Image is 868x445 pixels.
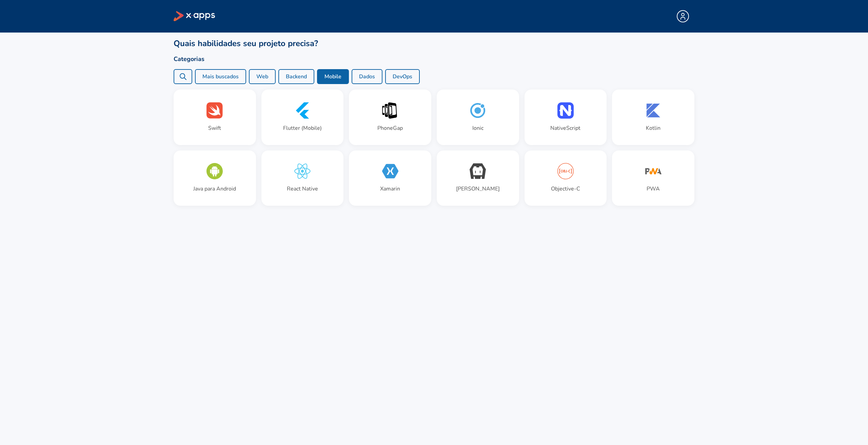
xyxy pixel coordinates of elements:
[349,89,431,145] button: PhoneGap
[472,124,484,132] div: Ionic
[380,185,400,193] div: Xamarin
[174,89,256,145] button: Swift
[174,54,694,64] h2: Categorias
[437,89,519,145] button: Ionic
[437,150,519,206] button: [PERSON_NAME]
[551,185,580,193] div: Objective-C
[612,150,694,206] button: PWA
[278,69,314,84] button: Backend
[385,69,420,84] button: DevOps
[525,89,607,145] button: NativeScript
[261,150,344,206] button: React Native
[525,150,607,206] button: Objective-C
[193,185,236,193] div: Java para Android
[283,124,322,132] div: Flutter (Mobile)
[377,124,403,132] div: PhoneGap
[208,124,221,132] div: Swift
[287,185,318,193] div: React Native
[647,185,660,193] div: PWA
[349,150,431,206] button: Xamarin
[646,124,660,132] div: Kotlin
[456,185,500,193] div: [PERSON_NAME]
[195,69,246,84] button: Mais buscados
[174,150,256,206] button: Java para Android
[249,69,276,84] button: Web
[352,69,382,84] button: Dados
[612,89,694,145] button: Kotlin
[550,124,580,132] div: NativeScript
[261,89,344,145] button: Flutter (Mobile)
[174,38,694,49] h1: Quais habilidades seu projeto precisa?
[317,69,349,84] button: Mobile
